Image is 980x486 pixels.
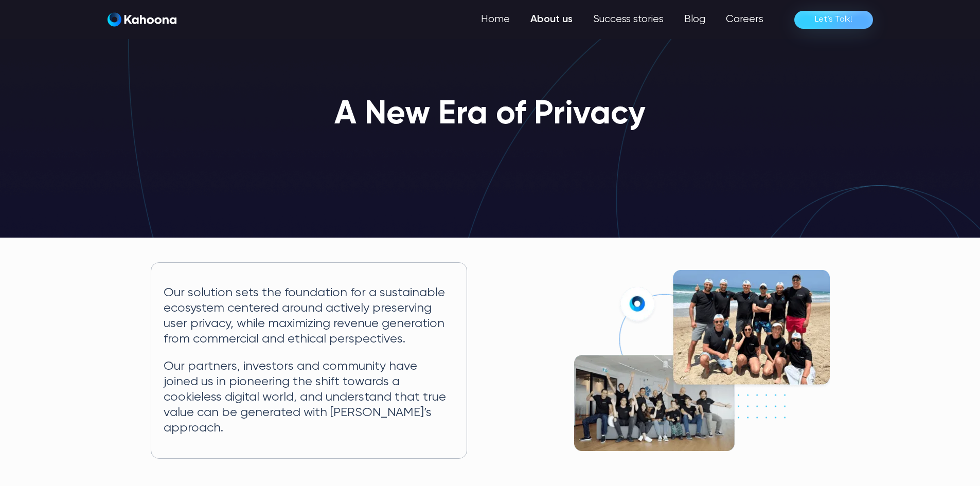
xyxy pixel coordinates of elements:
a: Careers [716,9,774,30]
p: Our solution sets the foundation for a sustainable ecosystem centered around actively preserving ... [164,285,454,347]
a: Home [471,9,520,30]
a: About us [520,9,583,30]
a: Blog [674,9,716,30]
img: Kahoona logo white [108,12,176,27]
a: Kahoona logo blackKahoona logo white [108,12,176,27]
div: Let’s Talk! [815,11,852,28]
h1: A New Era of Privacy [334,97,646,133]
a: Let’s Talk! [794,11,873,29]
p: Our partners, investors and community have joined us in pioneering the shift towards a cookieless... [164,359,454,436]
a: Success stories [583,9,674,30]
